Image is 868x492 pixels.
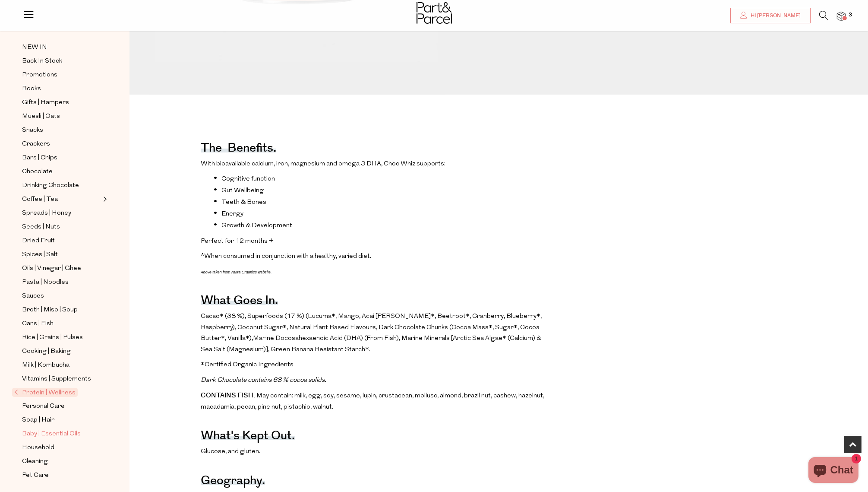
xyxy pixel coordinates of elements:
h4: The benefits. [201,146,276,152]
span: Cacao* (38 %), Superfoods (17 %) (Lucuma*, Mango, Acai [PERSON_NAME]*, Beetroot*, Cranberry, Blue... [201,313,542,342]
a: Gifts | Hampers [22,97,101,108]
span: Pasta | Noodles [22,277,69,288]
a: Snacks [22,125,101,136]
span: Protein | Wellness [12,388,78,397]
p: Perfect for 12 months + [201,236,550,247]
a: Cleaning [22,456,101,467]
a: Seeds | Nuts [22,222,101,232]
a: Baby | Essential Oils [22,429,101,439]
span: Chocolate [22,167,53,177]
p: Glucose, and gluten. [201,446,550,457]
span: , Marine Minerals [Arctic Sea Algae* (Calcium) & Sea Salt (Magnesium)], Green Banana Resistant St... [201,335,541,353]
a: Chocolate [22,166,101,177]
span: Cans | Fish [22,319,54,329]
span: Broth | Miso | Soup [22,305,78,315]
p: May contain: milk, egg, soy, sesame, lupin, crustacean, mollusc, almond, brazil nut, cashew, haze... [201,390,550,413]
a: Dried Fruit [22,235,101,246]
a: Pasta | Noodles [22,277,101,288]
span: Household [22,443,54,453]
span: Drinking Chocolate [22,181,79,191]
span: Oils | Vinegar | Ghee [22,263,81,274]
a: Rice | Grains | Pulses [22,332,101,343]
span: Soap | Hair [22,415,54,425]
span: Rice | Grains | Pulses [22,333,83,343]
li: Gut Wellbeing [214,186,550,194]
a: Promotions [22,70,101,80]
a: Protein | Wellness [14,387,101,398]
li: Energy [214,209,550,218]
p: With bioavailable calcium, iron, magnesium and omega 3 DHA, Choc Whiz supports: [201,159,550,170]
a: Back In Stock [22,56,101,67]
p: ^When consumed in conjunction with a healthy, varied diet. [201,251,550,262]
span: Hi [PERSON_NAME] [748,12,801,19]
span: Promotions [22,70,57,80]
a: Crackers [22,139,101,149]
a: Hi [PERSON_NAME] [730,8,811,23]
a: 3 [837,12,846,21]
span: Cleaning [22,457,48,467]
inbox-online-store-chat: Shopify online store chat [806,457,861,485]
a: Coffee | Tea [22,194,101,205]
a: Soap | Hair [22,415,101,425]
a: Broth | Miso | Soup [22,305,101,315]
li: Cognitive function [214,174,550,183]
span: Gifts | Hampers [22,98,69,108]
strong: CONTAINS FISH. [201,391,255,400]
span: NEW IN [22,42,47,53]
span: Bars | Chips [22,153,57,163]
a: Cooking | Baking [22,346,101,357]
a: Spreads | Honey [22,208,101,219]
a: Bars | Chips [22,152,101,163]
a: Muesli | Oats [22,111,101,122]
p: Marine Docosahexaenoic Acid (DHA) (From Fish) [201,311,550,355]
a: NEW IN [22,42,101,53]
a: Drinking Chocolate [22,180,101,191]
span: Above taken from Nutra Organics website. [201,270,271,274]
span: Dried Fruit [22,236,55,246]
p: *Certified Organic Ingredients [201,359,550,371]
span: Milk | Kombucha [22,360,69,371]
em: Dark Chocolate contains 68 % cocoa solids. [201,377,326,384]
h4: What's kept out. [201,434,295,440]
span: Muesli | Oats [22,111,60,122]
span: Sauces [22,291,44,302]
button: Expand/Collapse Coffee | Tea [101,194,107,204]
a: Vitamins | Supplements [22,374,101,384]
span: 3 [846,11,854,19]
span: Spices | Salt [22,250,58,260]
a: Household [22,442,101,453]
a: Books [22,83,101,94]
span: Personal Care [22,401,65,412]
a: Cans | Fish [22,318,101,329]
span: Snacks [22,125,43,136]
span: Baby | Essential Oils [22,429,81,439]
a: Personal Care [22,401,101,412]
span: Coffee | Tea [22,194,58,205]
li: Teeth & Bones [214,197,550,206]
a: Milk | Kombucha [22,360,101,371]
span: Cooking | Baking [22,346,71,357]
h4: What goes in. [201,299,278,305]
img: Part&Parcel [417,2,452,24]
a: Spices | Salt [22,249,101,260]
span: Books [22,84,41,94]
li: Growth & Development [214,221,550,229]
span: Seeds | Nuts [22,222,60,232]
a: Oils | Vinegar | Ghee [22,263,101,274]
span: Crackers [22,139,50,149]
a: Sauces [22,291,101,302]
h4: Geography. [201,479,265,485]
span: Vitamins | Supplements [22,374,91,384]
span: Spreads | Honey [22,208,71,219]
a: Pet Care [22,470,101,481]
span: Back In Stock [22,56,62,67]
span: Pet Care [22,470,49,481]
